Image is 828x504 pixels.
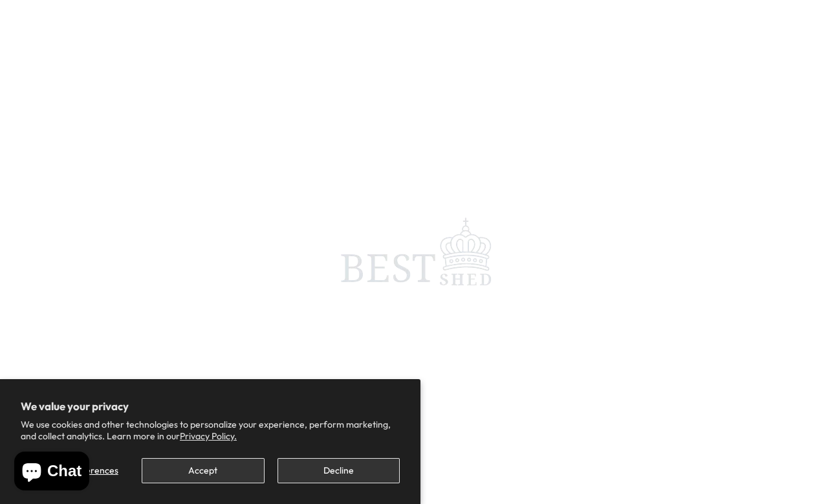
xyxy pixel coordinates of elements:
a: Privacy Policy. [180,430,237,442]
h2: We value your privacy [21,400,400,413]
p: We use cookies and other technologies to personalize your experience, perform marketing, and coll... [21,419,400,442]
button: Decline [278,458,400,483]
inbox-online-store-chat: Shopify online store chat [10,452,93,494]
button: Accept [142,458,264,483]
